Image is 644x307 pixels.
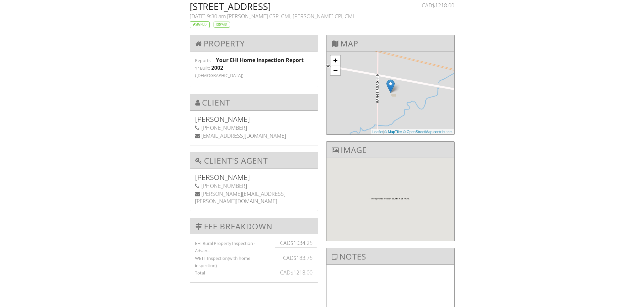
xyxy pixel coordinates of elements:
label: EHI Rural Property Inspection - Advan... [195,240,255,254]
h2: [STREET_ADDRESS] [190,2,409,11]
div: CAD$1218.00 [417,2,454,9]
div: [PHONE_NUMBER] [195,182,313,190]
h3: Property [190,35,318,51]
h3: Client [190,94,318,111]
div: [PHONE_NUMBER] [195,124,313,131]
h5: [PERSON_NAME] [195,174,313,181]
div: Your EHI Home Inspection Report [216,56,313,64]
div: 2002 [211,64,223,71]
div: | [371,129,454,135]
span: [DATE] 9:30 am [190,13,226,20]
label: Yr Built: [195,65,210,71]
div: CAD$183.75 [279,254,313,262]
h3: Image [326,142,454,158]
h3: Notes [326,248,454,265]
span: [PERSON_NAME] CSP. CMI, [PERSON_NAME] CPI, CMI [227,13,354,20]
a: © OpenStreetMap contributors [403,130,452,134]
h3: Map [326,35,454,51]
a: Zoom in [330,55,340,65]
h3: Client's Agent [190,152,318,169]
div: CAD$1218.00 [279,269,313,276]
a: Zoom out [330,65,340,75]
div: Paid [214,22,230,28]
label: ([DEMOGRAPHIC_DATA]) [195,73,243,79]
label: WETT Inspection(with home inspection) [195,255,250,269]
div: Signed [190,21,210,28]
h3: Fee Breakdown [190,218,318,234]
h5: [PERSON_NAME] [195,116,313,122]
a: Leaflet [372,130,383,134]
label: Reports [195,57,211,63]
div: [EMAIL_ADDRESS][DOMAIN_NAME] [195,132,313,139]
label: Total [195,270,205,276]
div: [PERSON_NAME][EMAIL_ADDRESS][PERSON_NAME][DOMAIN_NAME] [195,190,313,205]
a: © MapTiler [384,130,402,134]
div: CAD$1034.25 [279,239,313,247]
